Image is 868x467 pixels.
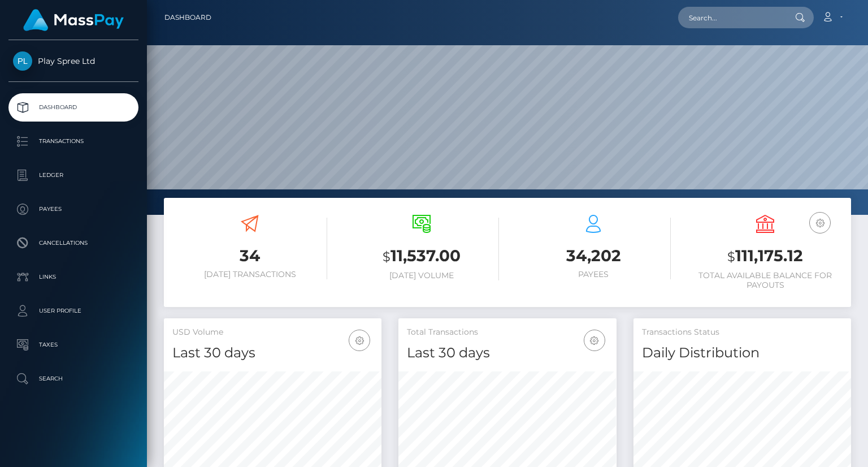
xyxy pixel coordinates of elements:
[13,201,134,218] p: Payees
[13,370,134,387] p: Search
[8,195,138,223] a: Payees
[516,245,671,267] h3: 34,202
[8,297,138,325] a: User Profile
[23,9,124,31] img: MassPay Logo
[8,365,138,393] a: Search
[407,343,607,363] h4: Last 30 days
[13,235,134,252] p: Cancellations
[8,127,138,155] a: Transactions
[727,249,735,265] small: $
[344,245,499,268] h3: 11,537.00
[172,270,327,279] h6: [DATE] Transactions
[688,271,843,290] h6: Total Available Balance for Payouts
[8,161,138,189] a: Ledger
[8,263,138,291] a: Links
[8,331,138,359] a: Taxes
[407,327,607,338] h5: Total Transactions
[8,229,138,257] a: Cancellations
[383,249,390,265] small: $
[164,6,211,29] a: Dashboard
[13,336,134,353] p: Taxes
[172,327,373,338] h5: USD Volume
[642,327,843,338] h5: Transactions Status
[516,270,671,279] h6: Payees
[678,7,784,28] input: Search...
[13,99,134,116] p: Dashboard
[13,269,134,286] p: Links
[13,133,134,150] p: Transactions
[172,245,327,267] h3: 34
[688,245,843,268] h3: 111,175.12
[344,271,499,280] h6: [DATE] Volume
[13,302,134,319] p: User Profile
[13,167,134,184] p: Ledger
[13,51,32,71] img: Play Spree Ltd
[8,56,138,66] span: Play Spree Ltd
[172,343,373,363] h4: Last 30 days
[642,343,843,363] h4: Daily Distribution
[8,93,138,122] a: Dashboard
